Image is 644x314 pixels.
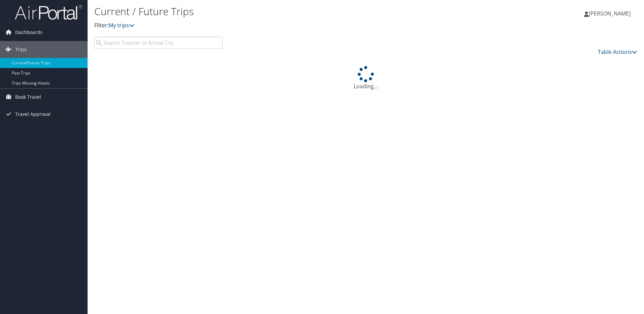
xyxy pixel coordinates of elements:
a: [PERSON_NAME] [584,3,637,24]
input: Search Traveler or Arrival City [94,37,223,49]
span: Trips [15,41,27,58]
img: airportal-logo.png [15,4,82,20]
div: Loading... [94,66,637,90]
h1: Current / Future Trips [94,4,456,19]
a: My trips [108,22,134,29]
a: Table Actions [598,48,637,56]
span: Dashboards [15,24,42,41]
p: Filter: [94,21,456,30]
span: Travel Approval [15,106,51,123]
span: Book Travel [15,89,41,105]
span: [PERSON_NAME] [589,10,631,17]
